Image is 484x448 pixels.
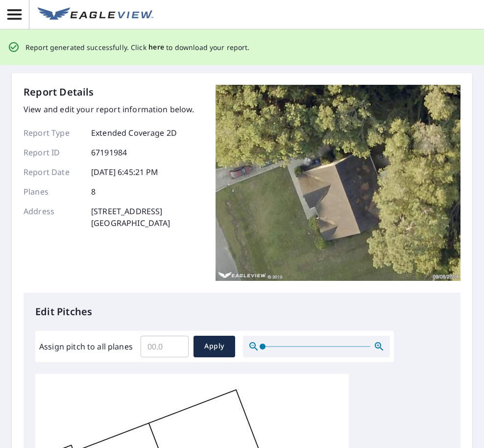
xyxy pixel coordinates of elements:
[25,41,250,53] p: Report generated successfully. Click to download your report.
[39,341,133,352] label: Assign pitch to all planes
[201,340,227,352] span: Apply
[91,147,127,158] p: 67191984
[24,205,82,229] p: Address
[24,147,82,158] p: Report ID
[24,186,82,198] p: Planes
[148,41,165,53] button: here
[91,127,177,139] p: Extended Coverage 2D
[24,85,94,100] p: Report Details
[24,103,194,115] p: View and edit your report information below.
[141,333,189,360] input: 00.0
[24,166,82,178] p: Report Date
[91,186,96,198] p: 8
[216,85,460,281] img: Top image
[91,205,170,229] p: [STREET_ADDRESS] [GEOGRAPHIC_DATA]
[194,336,235,357] button: Apply
[91,166,159,178] p: [DATE] 6:45:21 PM
[24,127,82,139] p: Report Type
[35,304,449,319] p: Edit Pitches
[38,7,153,22] img: EV Logo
